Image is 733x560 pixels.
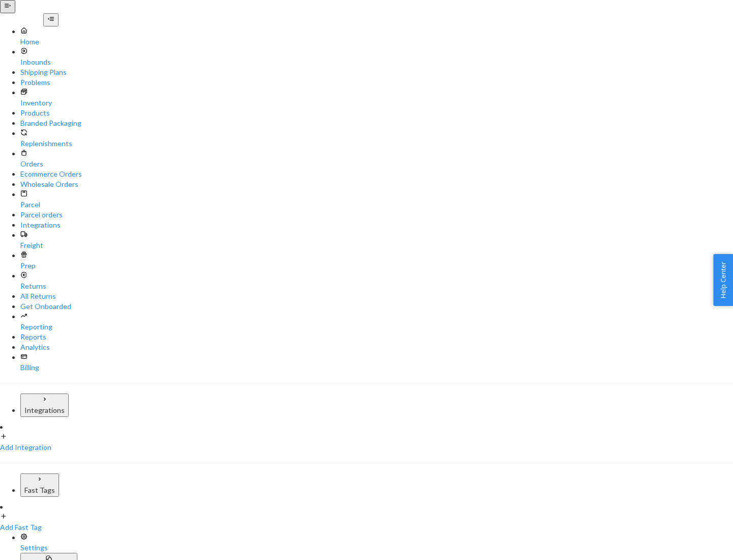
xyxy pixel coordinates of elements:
div: Reporting [20,322,733,332]
button: Help Center [713,254,733,306]
a: Reporting [20,312,733,332]
div: Orders [20,159,733,169]
a: Products [20,108,733,118]
div: Home [20,37,733,47]
div: Replenishments [20,138,733,149]
div: Prep [20,261,733,271]
a: Problems [20,77,733,88]
div: Settings [20,543,733,553]
div: Returns [20,281,733,291]
a: Reports [20,332,733,342]
a: Replenishments [20,128,733,149]
button: Integrations [20,394,69,417]
a: Returns [20,271,733,291]
a: Billing [20,352,733,373]
div: Fast Tags [24,485,55,495]
div: Parcel [20,200,733,210]
a: Parcel orders [20,210,733,220]
div: Inventory [20,98,733,108]
button: Close Navigation [43,13,59,26]
a: Branded Packaging [20,118,733,128]
a: Wholesale Orders [20,179,733,189]
a: Settings [20,533,733,553]
a: Home [20,26,733,47]
div: Inbounds [20,57,733,67]
a: Inbounds [20,47,733,67]
div: Billing [20,362,733,373]
a: Analytics [20,342,733,352]
a: Freight [20,230,733,250]
div: Freight [20,240,733,250]
a: Shipping Plans [20,67,733,77]
a: Get Onboarded [20,301,733,312]
a: Ecommerce Orders [20,169,733,179]
a: Integrations [20,220,733,230]
a: Inventory [20,88,733,108]
div: Integrations [24,405,65,415]
a: Prep [20,250,733,271]
a: All Returns [20,291,733,301]
a: Parcel [20,189,733,210]
button: Fast Tags [20,473,59,497]
a: Orders [20,149,733,169]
